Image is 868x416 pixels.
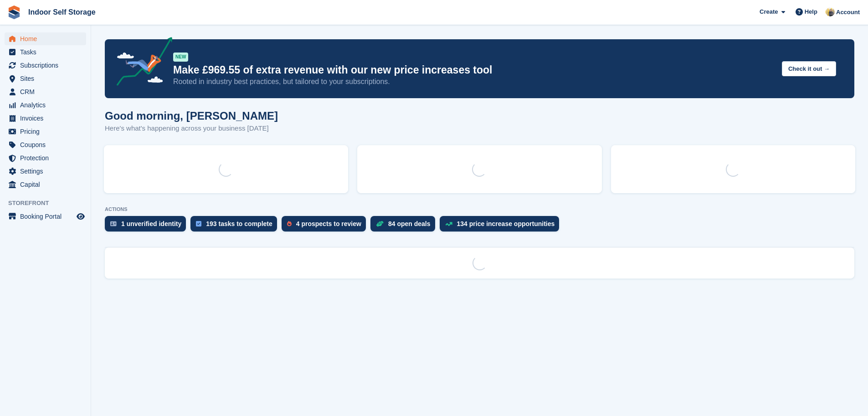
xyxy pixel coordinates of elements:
[826,7,835,16] img: Jo Moon
[5,165,86,178] a: menu
[105,216,190,236] a: 1 unverified identity
[5,152,86,164] a: menu
[760,7,778,16] span: Create
[457,220,555,227] div: 134 price increase opportunities
[282,216,370,236] a: 4 prospects to review
[121,220,181,227] div: 1 unverified identity
[20,125,75,138] span: Pricing
[805,7,817,16] span: Help
[5,46,86,58] a: menu
[105,206,854,212] p: ACTIONS
[20,59,75,72] span: Subscriptions
[782,61,836,76] button: Check it out →
[206,220,272,227] div: 193 tasks to complete
[20,152,75,164] span: Protection
[173,63,775,77] p: Make £969.55 of extra revenue with our new price increases tool
[20,85,75,98] span: CRM
[5,125,86,138] a: menu
[20,165,75,178] span: Settings
[388,220,431,227] div: 84 open deals
[25,5,99,20] a: Indoor Self Storage
[445,222,452,226] img: price_increase_opportunities-93ffe204e8149a01c8c9dc8f82e8f89637d9d84a8eef4429ea346261dce0b2c0.svg
[440,216,564,236] a: 134 price increase opportunities
[287,221,292,226] img: prospect-51fa495bee0391a8d652442698ab0144808aea92771e9ea1ae160a38d050c398.svg
[20,112,75,125] span: Invoices
[20,46,75,58] span: Tasks
[5,112,86,125] a: menu
[110,221,117,226] img: verify_identity-adf6edd0f0f0b5bbfe63781bf79b02c33cf7c696d77639b501bdc392416b5a36.svg
[75,211,86,222] a: Preview store
[196,221,201,226] img: task-75834270c22a3079a89374b754ae025e5fb1db73e45f91037f5363f120a921f8.svg
[5,85,86,98] a: menu
[5,99,86,111] a: menu
[8,199,91,208] span: Storefront
[105,110,278,122] h1: Good morning, [PERSON_NAME]
[190,216,282,236] a: 193 tasks to complete
[7,5,21,19] img: stora-icon-8386f47178a22dfd0bd8f6a31ec36ba5ce8667c1dd55bd0f319d3a0aa187defe.svg
[5,178,86,191] a: menu
[20,178,75,191] span: Capital
[173,53,188,62] div: NEW
[5,59,86,72] a: menu
[109,37,173,89] img: price-adjustments-announcement-icon-8257ccfd72463d97f412b2fc003d46551f7dbcb40ab6d574587a9cd5c0d94...
[5,72,86,85] a: menu
[376,221,384,227] img: deal-1b604bf984904fb50ccaf53a9ad4b4a5d6e5aea283cecdc64d6e3604feb123c2.svg
[20,32,75,45] span: Home
[836,8,860,17] span: Account
[5,210,86,223] a: menu
[370,216,440,236] a: 84 open deals
[20,210,75,223] span: Booking Portal
[296,220,361,227] div: 4 prospects to review
[20,99,75,111] span: Analytics
[105,123,278,134] p: Here's what's happening across your business [DATE]
[5,32,86,45] a: menu
[20,72,75,85] span: Sites
[20,138,75,151] span: Coupons
[5,138,86,151] a: menu
[173,77,775,87] p: Rooted in industry best practices, but tailored to your subscriptions.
